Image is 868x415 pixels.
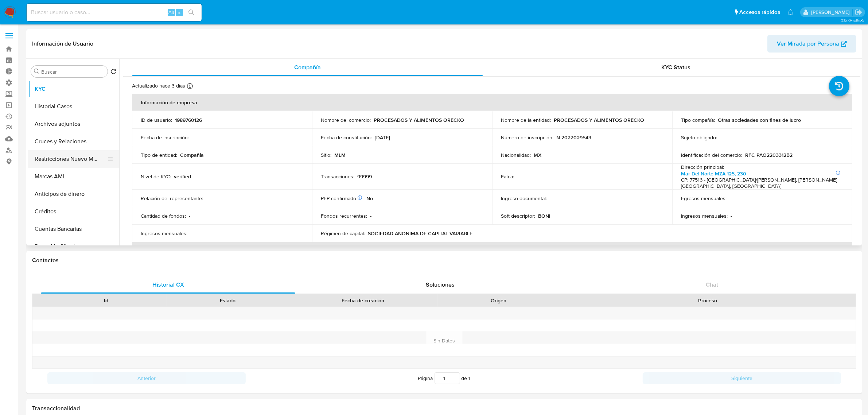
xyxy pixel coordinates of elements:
[28,98,119,115] button: Historial Casos
[469,375,471,382] span: 1
[534,152,541,158] p: MX
[538,213,550,219] p: BONI
[501,134,553,141] p: Número de inscripción :
[293,297,433,304] div: Fecha de creación
[190,230,192,237] p: -
[681,152,742,158] p: Identificación del comercio :
[706,280,718,289] span: Chat
[321,117,371,123] p: Nombre del comercio :
[556,134,591,141] p: N-2022029543
[180,152,204,158] p: Compañia
[681,213,728,219] p: Ingresos mensuales :
[681,195,727,202] p: Egresos mensuales :
[189,213,190,219] p: -
[368,230,472,237] p: SOCIEDAD ANONIMA DE CAPITAL VARIABLE
[321,230,365,237] p: Régimen de capital :
[517,173,518,180] p: -
[28,220,119,238] button: Cuentas Bancarias
[50,297,161,304] div: Id
[141,117,172,123] p: ID de usuario :
[32,257,856,264] h1: Contactos
[426,280,455,289] span: Soluciones
[184,7,199,18] button: search-icon
[550,195,551,202] p: -
[643,372,841,384] button: Siguiente
[731,213,732,219] p: -
[178,9,180,16] span: s
[787,9,794,15] a: Notificaciones
[777,35,839,53] span: Ver Mirada por Persona
[28,238,119,255] button: Datos Modificados
[321,134,372,141] p: Fecha de constitución :
[141,173,171,180] p: Nivel de KYC :
[729,195,731,202] p: -
[132,242,852,260] th: Datos de contacto
[32,40,93,47] h1: Información de Usuario
[334,152,346,158] p: MLM
[172,297,283,304] div: Estado
[501,213,535,219] p: Soft descriptor :
[370,213,371,219] p: -
[47,372,246,384] button: Anterior
[175,117,202,123] p: 1989760126
[681,170,746,177] a: Mar Del Norte MZA 125, 230
[767,35,856,53] button: Ver Mirada por Persona
[28,203,119,220] button: Créditos
[662,63,691,71] span: KYC Status
[321,173,354,180] p: Transacciones :
[141,152,177,158] p: Tipo de entidad :
[681,117,715,123] p: Tipo compañía :
[192,134,193,141] p: -
[132,94,852,111] th: Información de empresa
[34,69,40,74] button: Buscar
[28,133,119,150] button: Cruces y Relaciones
[501,117,551,123] p: Nombre de la entidad :
[141,213,186,219] p: Cantidad de fondos :
[110,69,116,77] button: Volver al orden por defecto
[375,134,390,141] p: [DATE]
[152,280,184,289] span: Historial CX
[443,297,554,304] div: Origen
[681,164,724,170] p: Dirección principal :
[141,195,203,202] p: Relación del representante :
[28,115,119,133] button: Archivos adjuntos
[418,372,471,384] span: Página de
[321,213,367,219] p: Fondos recurrentes :
[681,134,717,141] p: Sujeto obligado :
[357,173,372,180] p: 99999
[28,80,119,98] button: KYC
[321,152,331,158] p: Sitio :
[132,82,185,89] p: Actualizado hace 3 días
[554,117,644,123] p: PROCESADOS Y ALIMENTOS ORECKO
[681,177,841,190] h4: CP: 77516 - [GEOGRAPHIC_DATA]/[PERSON_NAME], [PERSON_NAME][GEOGRAPHIC_DATA], [GEOGRAPHIC_DATA]
[32,405,856,412] h1: Transaccionalidad
[811,9,852,16] p: daniela.lagunesrodriguez@mercadolibre.com.mx
[206,195,207,202] p: -
[718,117,801,123] p: Otras sociedades con fines de lucro
[28,150,113,168] button: Restricciones Nuevo Mundo
[28,168,119,185] button: Marcas AML
[564,297,851,304] div: Proceso
[27,8,202,17] input: Buscar usuario o caso...
[294,63,321,71] span: Compañía
[41,69,105,75] input: Buscar
[501,173,514,180] p: Fatca :
[855,8,863,16] a: Salir
[745,152,793,158] p: RFC PAO2203312B2
[141,230,187,237] p: Ingresos mensuales :
[168,9,174,16] span: Alt
[141,134,189,141] p: Fecha de inscripción :
[720,134,721,141] p: -
[321,195,363,202] p: PEP confirmado :
[501,195,547,202] p: Ingreso documental :
[374,117,464,123] p: PROCESADOS Y ALIMENTOS ORECKO
[174,173,191,180] p: verified
[501,152,531,158] p: Nacionalidad :
[28,185,119,203] button: Anticipos de dinero
[739,8,780,16] span: Accesos rápidos
[366,195,373,202] p: No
